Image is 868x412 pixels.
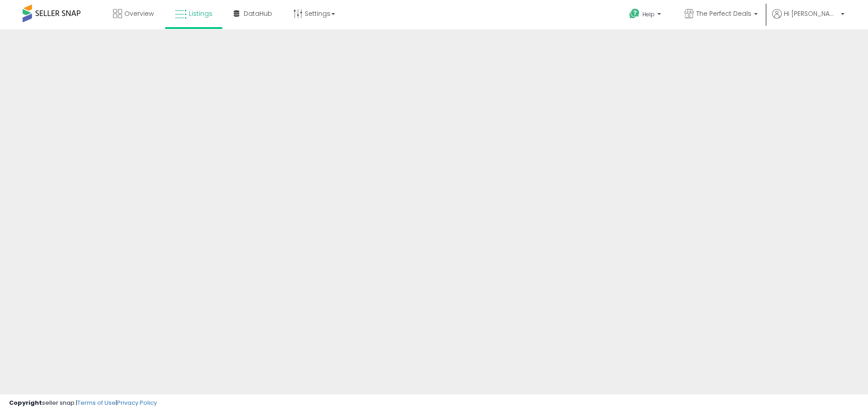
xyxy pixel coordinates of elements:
[622,1,670,29] a: Help
[117,398,157,407] a: Privacy Policy
[124,9,154,18] span: Overview
[9,399,157,407] div: seller snap | |
[784,9,838,18] span: Hi [PERSON_NAME]
[642,10,655,18] span: Help
[696,9,751,18] span: The Perfect Deals
[244,9,272,18] span: DataHub
[77,398,116,407] a: Terms of Use
[189,9,212,18] span: Listings
[9,398,42,407] strong: Copyright
[629,8,640,19] i: Get Help
[772,9,844,29] a: Hi [PERSON_NAME]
